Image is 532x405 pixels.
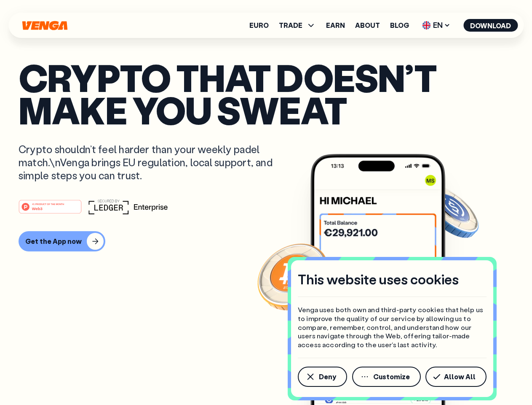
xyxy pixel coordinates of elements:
img: Bitcoin [256,238,331,314]
a: Earn [326,22,345,29]
p: Crypto that doesn’t make you sweat [19,61,513,126]
tspan: #1 PRODUCT OF THE MONTH [32,202,64,205]
button: Get the App now [19,231,105,251]
p: Crypto shouldn’t feel harder than your weekly padel match.\nVenga brings EU regulation, local sup... [19,143,285,182]
div: Get the App now [25,237,82,246]
img: USDC coin [420,181,481,242]
button: Customize [352,367,421,387]
a: Euro [249,22,269,29]
span: TRADE [279,20,316,30]
span: Deny [319,373,336,380]
button: Download [463,19,518,32]
svg: Home [21,21,68,30]
a: Blog [390,22,409,29]
span: Allow All [444,373,476,380]
span: Customize [373,373,410,380]
button: Allow All [425,367,487,387]
a: Get the App now [19,231,513,251]
h4: This website uses cookies [298,270,459,288]
span: EN [419,19,453,32]
a: #1 PRODUCT OF THE MONTHWeb3 [19,205,82,216]
a: About [355,22,380,29]
tspan: Web3 [32,206,43,211]
img: flag-uk [422,21,430,30]
p: Venga uses both own and third-party cookies that help us to improve the quality of our service by... [298,305,487,349]
button: Deny [298,367,347,387]
span: TRADE [279,22,302,29]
